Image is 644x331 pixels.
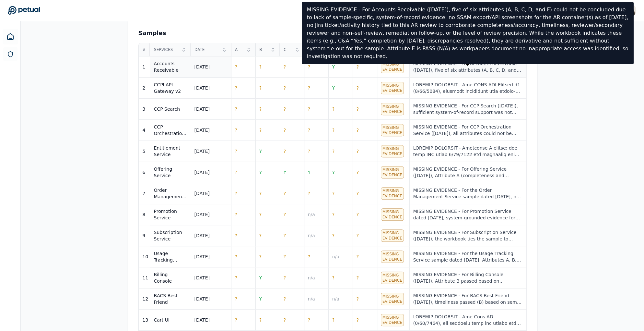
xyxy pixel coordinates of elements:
[308,254,310,259] span: ?
[332,275,334,280] span: ?
[284,106,286,112] span: ?
[139,183,150,204] td: 7
[194,275,210,281] div: [DATE]
[413,103,522,116] div: MISSING EVIDENCE - For CCP Search ([DATE]), sufficient system-of-record support was not provided ...
[284,170,287,175] span: Y
[357,191,359,196] span: ?
[235,170,237,175] span: ?
[194,47,220,52] span: Date
[3,29,18,44] a: Dashboard
[235,106,237,112] span: ?
[284,128,286,133] span: ?
[138,29,166,38] h2: Samples
[235,317,237,323] span: ?
[194,148,210,154] div: [DATE]
[194,253,210,260] div: [DATE]
[194,64,210,70] div: [DATE]
[332,128,334,133] span: ?
[139,162,150,183] td: 6
[381,293,404,305] div: Missing Evidence
[284,317,286,323] span: ?
[381,82,404,94] div: Missing Evidence
[413,208,522,221] div: MISSING EVIDENCE - For Promotion Service dated [DATE], system-grounded evidence for key attribute...
[139,267,150,288] td: 11
[235,85,237,91] span: ?
[259,128,262,133] span: ?
[194,85,210,91] div: [DATE]
[308,149,310,154] span: ?
[259,191,262,196] span: ?
[194,190,210,197] div: [DATE]
[413,124,522,137] div: MISSING EVIDENCE - For CCP Orchestration Service ([DATE]), all attributes could not be concluded ...
[259,212,262,217] span: ?
[154,229,187,242] div: Subscription Service
[381,103,404,115] div: Missing Evidence
[381,145,404,157] div: Missing Evidence
[259,275,262,280] span: Y
[8,6,40,15] a: Go to Dashboard
[154,106,180,112] div: CCP Search
[413,145,522,158] div: LOREMIP DOLORSIT - Ametconse A elitse: doe temp INC utlab 6/79/7122 etd magnaaliq eni adminimv qu...
[308,191,310,196] span: ?
[259,85,262,91] span: ?
[413,250,522,263] div: MISSING EVIDENCE - For the Usage Tracking Service sample dated [DATE], Attributes A, B, C, D, and...
[194,127,210,133] div: [DATE]
[235,47,244,52] span: A
[307,6,628,60] p: MISSING EVIDENCE - For Accounts Receivable ([DATE]), five of six attributes (A, B, C, D, and F) c...
[308,85,310,91] span: ?
[357,106,359,112] span: ?
[332,317,334,323] span: ?
[357,64,359,69] span: ?
[139,56,150,78] td: 1
[284,233,286,238] span: ?
[139,141,150,162] td: 5
[194,211,210,218] div: [DATE]
[308,212,315,217] span: n/a
[154,317,170,323] div: Cart UI
[357,275,359,280] span: ?
[413,166,522,179] div: MISSING EVIDENCE - For Offering Service ([DATE]), Attribute A (completeness and accuracy of the u...
[235,212,237,217] span: ?
[139,99,150,120] td: 3
[381,124,404,136] div: Missing Evidence
[139,225,150,246] td: 9
[413,313,522,326] div: LOREMIP DOLORSIT - Ame Cons AD (0/60/7464), eli seddoeiu temp inc utlabo etdo ma ali enimadm veni...
[139,204,150,225] td: 8
[194,317,210,323] div: [DATE]
[357,149,359,154] span: ?
[381,208,404,221] div: Missing Evidence
[357,317,359,323] span: ?
[413,81,522,94] div: LOREMIP DOLORSIT - Ame CONS ADI Elitsed d1 (8/66/5084), eiusmodt incididunt utla etdolo-magnaaliq...
[308,317,310,323] span: ?
[308,233,315,238] span: n/a
[259,149,262,154] span: Y
[194,106,210,112] div: [DATE]
[308,170,311,175] span: Y
[357,85,359,91] span: ?
[154,124,187,137] div: CCP Orchestration Service
[357,254,359,259] span: ?
[139,288,150,310] td: 12
[308,296,315,301] span: n/a
[139,120,150,141] td: 4
[332,296,339,301] span: n/a
[284,275,286,280] span: ?
[284,149,286,154] span: ?
[308,275,315,280] span: n/a
[381,61,404,73] div: Missing Evidence
[259,64,262,69] span: ?
[332,233,334,238] span: ?
[284,191,286,196] span: ?
[235,275,237,280] span: ?
[194,232,210,239] div: [DATE]
[259,317,262,323] span: ?
[154,292,187,305] div: BACS Best Friend
[139,78,150,99] td: 2
[381,229,404,242] div: Missing Evidence
[154,187,187,200] div: Order Management Service
[259,233,262,238] span: ?
[332,191,334,196] span: ?
[284,47,293,52] span: C
[154,60,187,73] div: Accounts Receivable
[284,296,286,301] span: ?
